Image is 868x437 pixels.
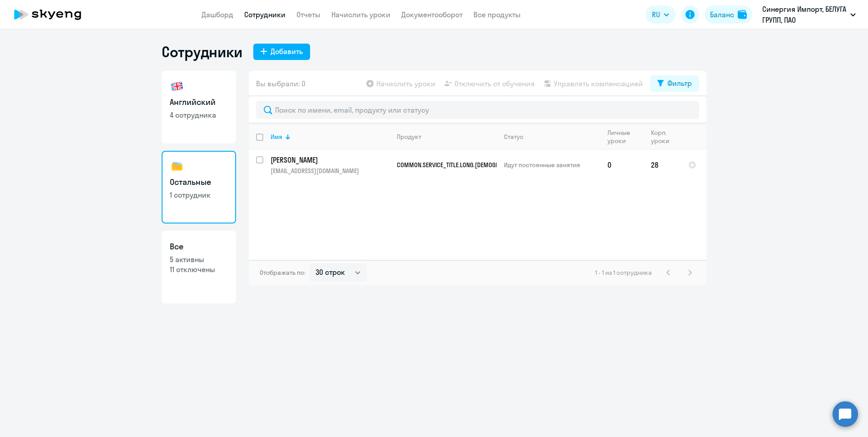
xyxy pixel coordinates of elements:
[401,10,463,19] a: Документооборот
[271,46,303,57] div: Добавить
[162,43,242,61] h1: Сотрудники
[170,254,228,264] p: 5 активны
[607,129,635,145] div: Личные уроки
[595,268,652,277] span: 1 - 1 из 1 сотрудника
[162,71,236,144] a: Английский4 сотрудника
[705,5,752,24] button: Балансbalance
[652,9,660,20] span: RU
[762,4,847,25] p: Синергия Импорт, БЕЛУГА ГРУПП, ПАО
[162,151,236,223] a: Остальные1 сотрудник
[650,75,699,92] button: Фильтр
[397,133,496,141] div: Продукт
[244,10,286,19] a: Сотрудники
[170,190,228,200] p: 1 сотрудник
[170,241,228,253] h3: Все
[260,268,306,277] span: Отображать по:
[296,10,321,19] a: Отчеты
[651,129,672,145] div: Корп. уроки
[651,129,681,145] div: Корп. уроки
[504,161,600,169] p: Идут постоянные занятия
[271,155,389,165] p: [PERSON_NAME]
[397,161,533,169] span: COMMON.SERVICE_TITLE.LONG.[DEMOGRAPHIC_DATA]
[202,10,233,19] a: Дашборд
[271,133,389,141] div: Имя
[271,155,389,175] a: [PERSON_NAME][EMAIL_ADDRESS][DOMAIN_NAME]
[667,78,692,89] div: Фильтр
[646,5,676,24] button: RU
[504,133,600,141] div: Статус
[331,10,390,19] a: Начислить уроки
[271,167,389,175] p: [EMAIL_ADDRESS][DOMAIN_NAME]
[170,110,228,120] p: 4 сотрудника
[256,78,306,89] span: Вы выбрали: 0
[271,133,282,141] div: Имя
[738,10,747,19] img: balance
[504,133,523,141] div: Статус
[170,79,184,94] img: english
[607,129,643,145] div: Личные уроки
[170,96,228,108] h3: Английский
[644,150,681,180] td: 28
[256,101,699,119] input: Поиск по имени, email, продукту или статусу
[253,44,310,60] button: Добавить
[170,176,228,188] h3: Остальные
[162,231,236,303] a: Все5 активны11 отключены
[710,9,734,20] div: Баланс
[473,10,521,19] a: Все продукты
[397,133,421,141] div: Продукт
[170,159,184,174] img: others
[600,150,644,180] td: 0
[170,264,228,274] p: 11 отключены
[758,4,860,25] button: Синергия Импорт, БЕЛУГА ГРУПП, ПАО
